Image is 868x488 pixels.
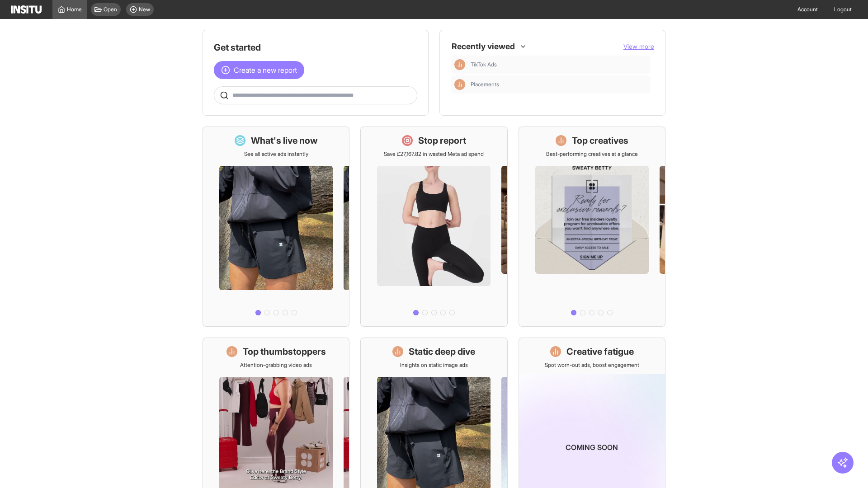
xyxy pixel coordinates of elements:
span: New [139,6,150,13]
span: Home [67,6,82,13]
h1: Static deep dive [409,345,475,358]
p: Best-performing creatives at a glance [546,150,638,158]
h1: Top thumbstoppers [243,345,326,358]
img: Logo [11,5,42,14]
span: TikTok Ads [471,61,497,68]
h1: Stop report [418,134,466,147]
div: Insights [454,59,465,70]
h1: Top creatives [572,134,628,147]
p: Insights on static image ads [400,361,468,369]
a: Top creativesBest-performing creatives at a glance [519,127,665,327]
a: What's live nowSee all active ads instantly [203,127,349,327]
p: Save £27,167.82 in wasted Meta ad spend [384,150,484,158]
h1: Get started [214,41,417,54]
span: Create a new report [234,65,297,75]
span: TikTok Ads [471,61,647,68]
a: Stop reportSave £27,167.82 in wasted Meta ad spend [360,127,507,327]
p: See all active ads instantly [244,150,308,158]
span: Open [104,6,117,13]
div: Insights [454,79,465,90]
span: Placements [471,81,647,88]
span: Placements [471,81,499,88]
span: View more [623,42,654,50]
p: Attention-grabbing video ads [240,361,312,369]
button: Create a new report [214,61,304,79]
button: View more [623,42,654,51]
h1: What's live now [251,134,318,147]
